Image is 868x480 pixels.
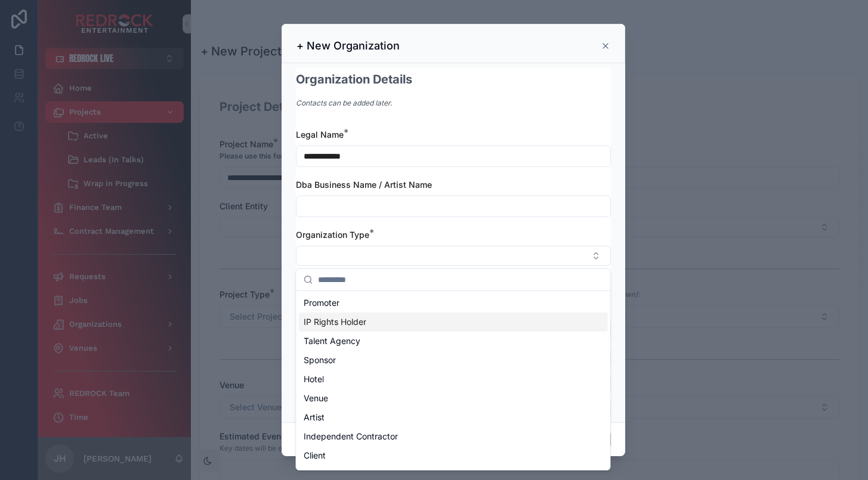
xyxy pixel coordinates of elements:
h3: + New Organization [296,39,400,53]
span: IP Rights Holder [304,316,366,328]
div: Suggestions [296,291,610,470]
span: Talent Agency [304,335,360,347]
span: Venue [304,392,328,404]
h2: Organization Details [296,72,412,88]
span: Dba Business Name / Artist Name [296,179,432,190]
button: Select Button [296,246,611,266]
span: Sponsor [304,354,336,366]
span: Legal Name [296,129,344,140]
em: Contacts can be added later. [296,98,392,107]
span: Artist [304,411,325,423]
span: Hotel [304,373,324,385]
span: Organization Type [296,230,369,240]
span: Independent Contractor [304,431,398,442]
span: Promoter [304,297,339,309]
span: Client [304,450,326,462]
